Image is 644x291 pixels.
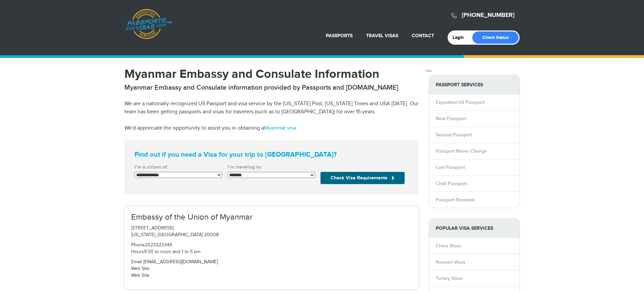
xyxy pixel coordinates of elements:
a: Turkey Visas [436,275,463,281]
span: Email [131,259,142,265]
a: Web Site [131,273,149,278]
strong: PASSPORT SERVICES [429,75,520,94]
h3: Embassy of the Union of Myanmar [131,213,412,222]
a: Passport Renewal [436,197,475,203]
a: Check Status [472,31,519,44]
p: [STREET_ADDRESS] [US_STATE], [GEOGRAPHIC_DATA] 20008 [131,225,412,239]
a: [PHONE_NUMBER] [462,12,515,19]
h1: Myanmar Embassy and Consulate Information [124,68,419,80]
p: 2023323344 9:30 to noon and 1 to 5 pm [131,242,412,255]
span: Phone [131,242,145,248]
a: Travel Visas [366,33,398,39]
button: Check Visa Requirements [320,172,405,184]
a: New Passport [436,116,466,121]
strong: Popular Visa Services [429,219,520,238]
a: Passports [326,33,353,39]
a: Second Passport [436,132,472,138]
label: I’m traveling to: [228,164,315,171]
a: Expedited US Passport [436,99,484,105]
h2: Myanmar Embassy and Consulate information provided by Passports and [DOMAIN_NAME] [124,84,419,92]
a: Child Passport [436,181,467,186]
label: I’m a citizen of: [135,164,222,171]
a: [EMAIL_ADDRESS][DOMAIN_NAME] [143,259,218,265]
a: Web Site [131,266,149,271]
a: Passport Name Change [436,148,487,154]
a: Lost Passport [436,164,465,170]
a: Login [453,35,469,40]
span: Hours [131,249,144,254]
a: Myanmar visa. [264,125,297,131]
a: Passports & [DOMAIN_NAME] [125,9,173,39]
p: We are a nationally recognized US Passport and visa service by the [US_STATE] Post, [US_STATE] Ti... [124,100,419,116]
a: China Visas [436,243,461,249]
strong: Find out if you need a Visa for your trip to [GEOGRAPHIC_DATA]? [135,151,408,159]
p: We'd appreciate the opportunity to assist you in obtaining a [124,124,419,132]
a: Contact [412,33,434,39]
a: Russian Visas [436,259,466,265]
